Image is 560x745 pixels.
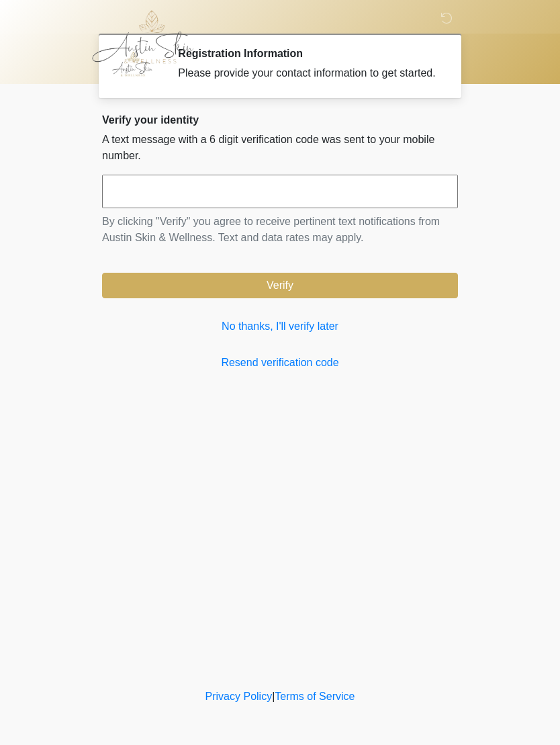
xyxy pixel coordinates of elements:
h2: Verify your identity [102,114,458,126]
p: By clicking "Verify" you agree to receive pertinent text notifications from Austin Skin & Wellnes... [102,214,458,246]
button: Verify [102,273,458,298]
a: | [272,691,275,702]
img: Austin Skin & Wellness Logo [89,10,207,64]
a: Privacy Policy [205,691,273,702]
a: Terms of Service [275,691,355,702]
a: Resend verification code [102,355,458,371]
a: No thanks, I'll verify later [102,318,458,335]
p: A text message with a 6 digit verification code was sent to your mobile number. [102,132,458,164]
